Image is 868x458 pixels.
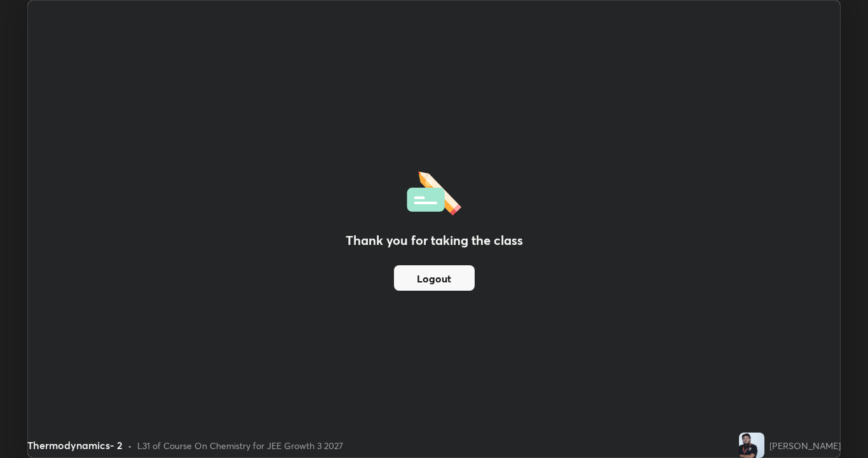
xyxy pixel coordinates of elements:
[739,433,764,458] img: f52693902ea24fad8798545285471255.jpg
[27,438,123,453] div: Thermodynamics- 2
[128,439,132,452] div: •
[394,265,475,291] button: Logout
[407,167,461,216] img: offlineFeedback.1438e8b3.svg
[137,439,343,452] div: L31 of Course On Chemistry for JEE Growth 3 2027
[770,439,841,452] div: [PERSON_NAME]
[346,231,523,250] h2: Thank you for taking the class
